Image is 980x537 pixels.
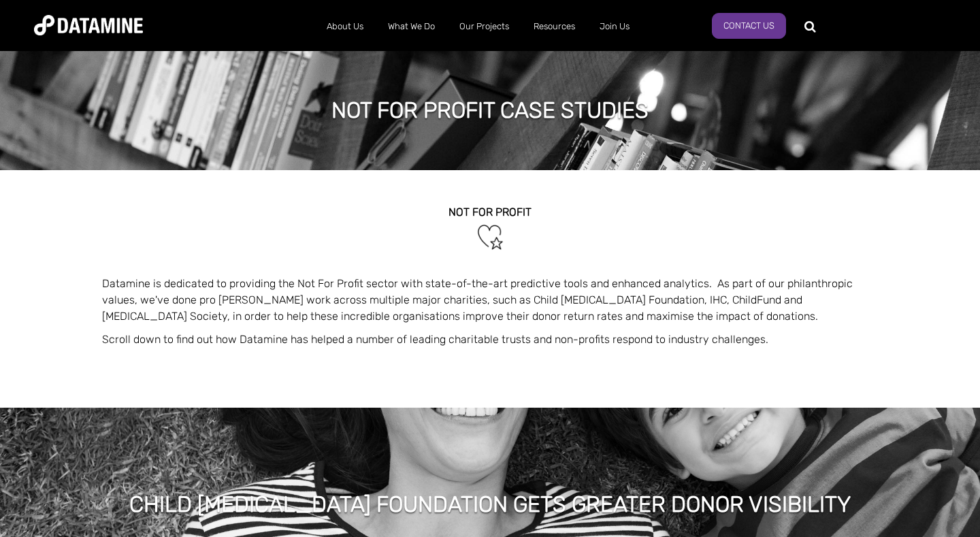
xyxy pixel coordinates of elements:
a: Resources [521,9,587,44]
a: About Us [314,9,376,44]
p: Datamine is dedicated to providing the Not For Profit sector with state-of-the-art predictive too... [102,276,878,325]
img: Not For Profit-1 [475,222,506,253]
a: Our Projects [447,9,521,44]
img: Datamine [34,15,143,35]
a: Contact Us [712,13,786,39]
h1: CHILD [MEDICAL_DATA] FOUNDATION GETS GREATER DONOR VISIBILITY [129,489,851,519]
p: Scroll down to find out how Datamine has helped a number of leading charitable trusts and non-pro... [102,331,878,348]
a: Join Us [587,9,642,44]
h1: not for profit case studies [331,95,649,125]
a: What We Do [376,9,447,44]
h2: NOT FOR PROFIT [102,206,878,218]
